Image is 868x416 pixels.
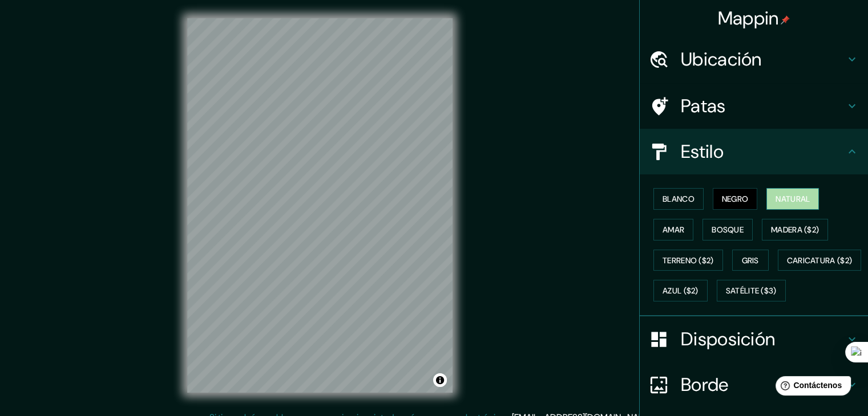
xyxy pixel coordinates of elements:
[640,129,868,174] div: Estilo
[433,373,447,387] button: Activar o desactivar atribución
[640,316,868,362] div: Disposición
[681,140,724,164] font: Estilo
[663,286,699,296] font: Azul ($2)
[640,83,868,129] div: Patas
[718,6,779,30] font: Mappin
[187,18,453,393] canvas: Mapa
[717,280,786,301] button: Satélite ($3)
[762,219,828,240] button: Madera ($2)
[663,255,714,266] font: Terreno ($2)
[722,194,749,204] font: Negro
[766,188,819,210] button: Natural
[663,225,684,235] font: Amar
[766,372,855,403] iframe: Lanzador de widgets de ayuda
[776,194,810,204] font: Natural
[703,219,753,240] button: Bosque
[712,225,744,235] font: Bosque
[640,362,868,407] div: Borde
[681,373,729,397] font: Borde
[681,47,762,71] font: Ubicación
[640,36,868,82] div: Ubicación
[681,94,726,118] font: Patas
[713,188,758,210] button: Negro
[681,327,775,351] font: Disposición
[653,188,704,210] button: Blanco
[663,194,695,204] font: Blanco
[653,280,708,301] button: Azul ($2)
[771,225,819,235] font: Madera ($2)
[726,286,777,296] font: Satélite ($3)
[653,250,723,271] button: Terreno ($2)
[787,255,853,266] font: Caricatura ($2)
[781,15,790,25] img: pin-icon.png
[778,250,862,271] button: Caricatura ($2)
[732,250,769,271] button: Gris
[653,219,693,240] button: Amar
[742,255,759,266] font: Gris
